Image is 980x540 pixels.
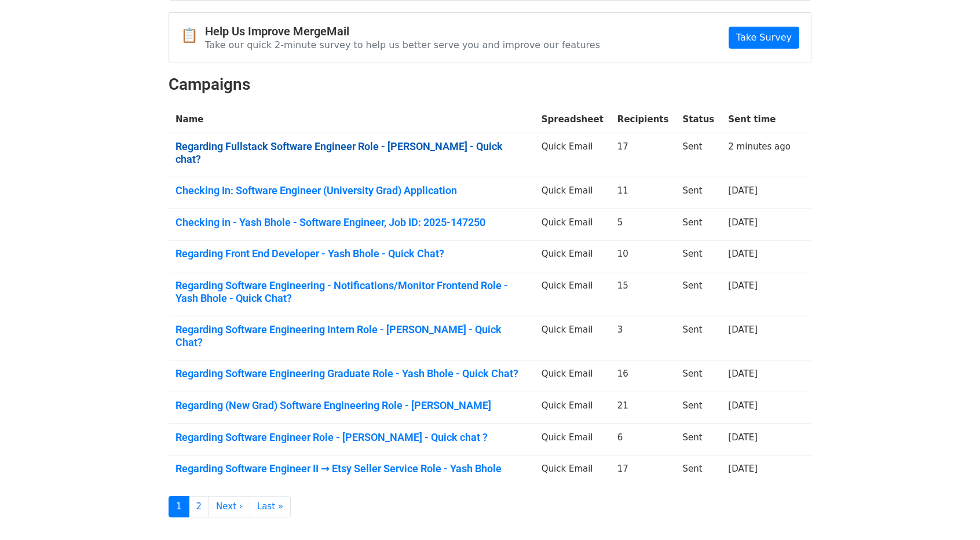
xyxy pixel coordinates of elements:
[675,240,721,272] td: Sent
[610,106,676,133] th: Recipients
[175,399,528,412] a: Regarding (New Grad) Software Engineering Role - [PERSON_NAME]
[535,272,610,316] td: Quick Email
[675,360,721,392] td: Sent
[535,133,610,177] td: Quick Email
[535,177,610,209] td: Quick Email
[675,316,721,360] td: Sent
[535,209,610,240] td: Quick Email
[169,75,811,94] h2: Campaigns
[728,400,758,411] a: [DATE]
[175,323,528,348] a: Regarding Software Engineering Intern Role - [PERSON_NAME] - Quick Chat?
[729,27,799,49] a: Take Survey
[610,209,676,240] td: 5
[675,272,721,316] td: Sent
[175,140,528,165] a: Regarding Fullstack Software Engineer Role - [PERSON_NAME] - Quick chat?
[175,462,528,475] a: Regarding Software Engineer II → Etsy Seller Service Role - Yash Bhole
[610,360,676,392] td: 16
[175,216,528,229] a: Checking in - Yash Bhole - Software Engineer, Job ID: 2025-147250
[610,240,676,272] td: 10
[675,106,721,133] th: Status
[721,106,798,133] th: Sent time
[175,279,528,304] a: Regarding Software Engineering - Notifications/Monitor Frontend Role - Yash Bhole - Quick Chat?
[610,177,676,209] td: 11
[535,455,610,487] td: Quick Email
[181,27,205,44] span: 📋
[175,184,528,197] a: Checking In: Software Engineer (University Grad) Application
[610,133,676,177] td: 17
[728,280,758,291] a: [DATE]
[175,247,528,260] a: Regarding Front End Developer - Yash Bhole - Quick Chat?
[728,368,758,379] a: [DATE]
[728,432,758,443] a: [DATE]
[535,360,610,392] td: Quick Email
[728,464,758,474] a: [DATE]
[189,496,210,517] a: 2
[675,177,721,209] td: Sent
[205,24,600,38] h4: Help Us Improve MergeMail
[922,484,980,540] iframe: Chat Widget
[728,185,758,196] a: [DATE]
[610,392,676,424] td: 21
[610,424,676,455] td: 6
[175,367,528,380] a: Regarding Software Engineering Graduate Role - Yash Bhole - Quick Chat?
[610,272,676,316] td: 15
[535,106,610,133] th: Spreadsheet
[175,431,528,444] a: Regarding Software Engineer Role - [PERSON_NAME] - Quick chat ?
[675,392,721,424] td: Sent
[728,217,758,228] a: [DATE]
[535,316,610,360] td: Quick Email
[675,424,721,455] td: Sent
[610,455,676,487] td: 17
[169,496,189,517] a: 1
[535,424,610,455] td: Quick Email
[675,209,721,240] td: Sent
[250,496,291,517] a: Last »
[610,316,676,360] td: 3
[675,455,721,487] td: Sent
[209,496,250,517] a: Next ›
[728,141,791,152] a: 2 minutes ago
[535,392,610,424] td: Quick Email
[728,249,758,259] a: [DATE]
[169,106,535,133] th: Name
[728,324,758,335] a: [DATE]
[535,240,610,272] td: Quick Email
[675,133,721,177] td: Sent
[205,39,600,51] p: Take our quick 2-minute survey to help us better serve you and improve our features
